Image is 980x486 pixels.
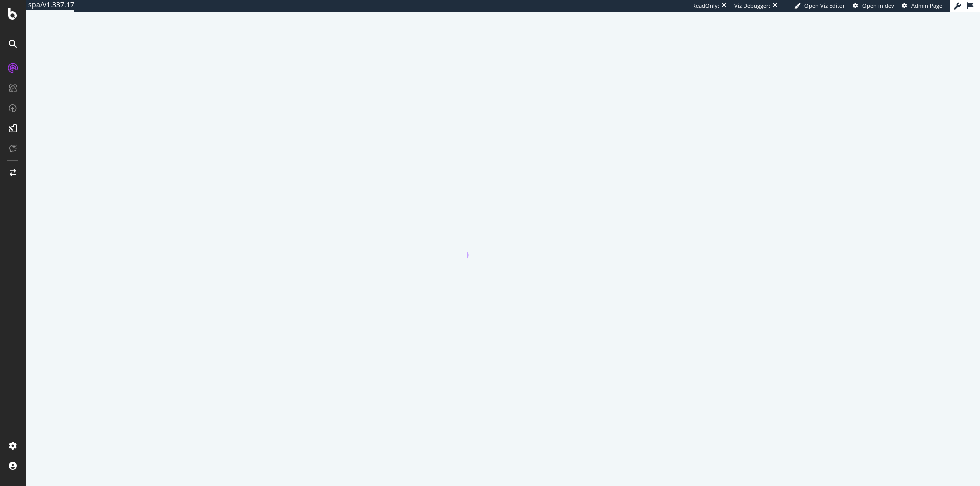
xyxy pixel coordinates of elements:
[911,2,942,9] span: Admin Page
[853,2,894,10] a: Open in dev
[734,2,770,10] div: Viz Debugger:
[794,2,845,10] a: Open Viz Editor
[804,2,845,9] span: Open Viz Editor
[467,223,539,259] div: animation
[902,2,942,10] a: Admin Page
[692,2,719,10] div: ReadOnly:
[862,2,894,9] span: Open in dev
